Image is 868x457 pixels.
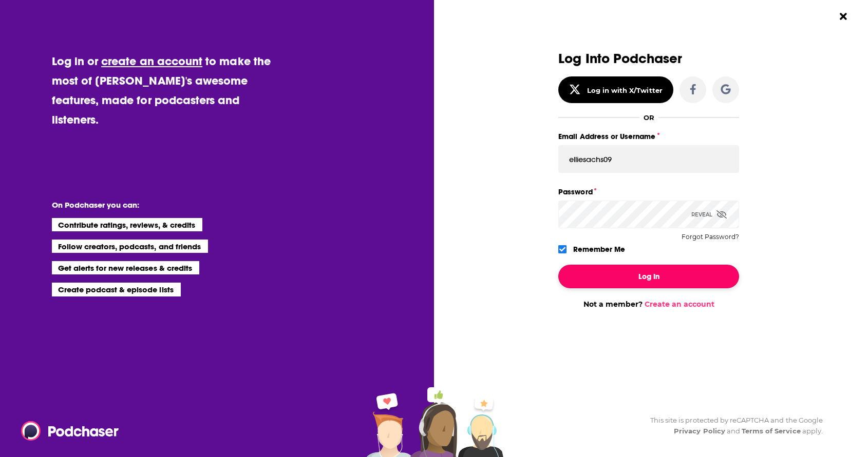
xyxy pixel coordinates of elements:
[21,421,111,441] a: Podchaser - Follow, Share and Rate Podcasts
[834,7,853,26] button: Close Button
[21,421,120,441] img: Podchaser - Follow, Share and Rate Podcasts
[558,145,739,173] input: Email Address or Username
[674,427,725,435] a: Privacy Policy
[573,243,625,256] label: Remember Me
[558,265,739,288] button: Log In
[558,130,739,143] label: Email Address or Username
[587,86,663,94] div: Log in with X/Twitter
[644,113,654,122] div: OR
[691,201,727,228] div: Reveal
[52,218,203,231] li: Contribute ratings, reviews, & credits
[742,427,801,435] a: Terms of Service
[52,200,257,210] li: On Podchaser you can:
[101,54,202,68] a: create an account
[642,415,823,436] div: This site is protected by reCAPTCHA and the Google and apply.
[645,300,714,309] a: Create an account
[52,261,199,274] li: Get alerts for new releases & credits
[558,185,739,198] label: Password
[682,233,739,241] button: Forgot Password?
[52,283,181,296] li: Create podcast & episode lists
[558,300,739,309] div: Not a member?
[558,76,673,103] button: Log in with X/Twitter
[558,51,739,66] h3: Log Into Podchaser
[52,240,209,253] li: Follow creators, podcasts, and friends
